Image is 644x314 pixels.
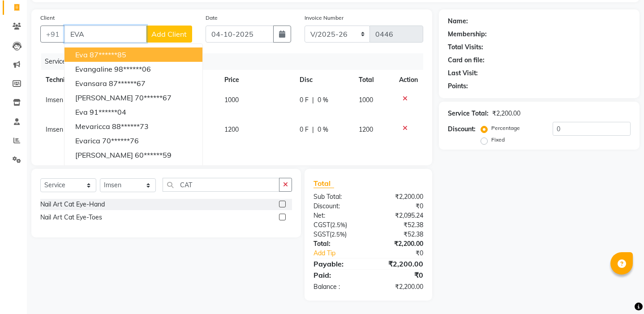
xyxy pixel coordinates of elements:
span: 1200 [224,125,239,133]
div: ₹2,200.00 [369,239,430,249]
div: Total Visits: [448,43,483,52]
div: ₹0 [379,249,430,258]
span: Eva [75,165,88,174]
div: Net: [307,211,369,220]
div: Balance : [307,282,369,292]
div: ₹0 [369,270,430,280]
div: Discount: [448,125,476,134]
div: Nail Art Cat Eye-Hand [40,200,105,209]
span: SGST [313,230,330,238]
a: Add Tip [307,249,379,258]
label: Fixed [491,136,505,144]
th: Technician [40,70,120,90]
div: ₹2,200.00 [369,192,430,202]
div: ₹52.38 [369,220,430,230]
span: Eva [75,50,88,59]
span: Imsen [46,96,63,104]
label: Invoice Number [305,14,343,22]
button: Add Client [146,26,192,43]
span: 1200 [359,125,373,133]
div: Membership: [448,30,487,39]
span: Evansara [75,79,107,88]
div: Nail Art Cat Eye-Toes [40,213,102,222]
div: Services [41,53,430,70]
div: Payable: [307,258,369,269]
div: ₹2,200.00 [369,282,430,292]
span: 1000 [359,96,373,104]
span: 0 % [318,95,328,105]
span: Total [313,179,334,188]
th: Action [394,70,423,90]
span: Mevaricca [75,122,110,131]
div: Discount: [307,202,369,211]
span: 0 % [318,125,328,134]
span: Evangaline [75,65,112,73]
th: Total [353,70,394,90]
div: Points: [448,82,468,91]
span: 0 F [300,125,309,134]
div: ( ) [307,230,369,239]
input: Search or Scan [163,178,279,192]
div: Last Visit: [448,69,478,78]
th: Price [219,70,295,90]
span: | [312,125,314,134]
button: +91 [40,26,65,43]
label: Percentage [491,124,520,132]
span: Imsen [46,125,63,133]
label: Date [206,14,218,22]
th: Disc [294,70,353,90]
span: | [312,95,314,105]
span: [PERSON_NAME] [75,151,133,159]
div: Service Total: [448,109,489,118]
div: Sub Total: [307,192,369,202]
span: CGST [313,221,330,229]
span: 1000 [224,96,239,104]
div: Card on file: [448,56,485,65]
div: ₹0 [369,202,430,211]
span: [PERSON_NAME] [75,93,133,102]
div: Total: [307,239,369,249]
span: eva [75,108,88,116]
div: ₹2,095.24 [369,211,430,220]
span: Add Client [151,30,187,39]
span: 2.5% [332,221,345,228]
span: 0 F [300,95,309,105]
div: ₹2,200.00 [492,109,520,118]
label: Client [40,14,55,22]
div: Paid: [307,270,369,280]
input: Search by Name/Mobile/Email/Code [64,26,146,43]
div: ( ) [307,220,369,230]
span: Evarica [75,136,100,145]
div: ₹52.38 [369,230,430,239]
span: 2.5% [331,231,345,238]
div: Name: [448,17,468,26]
div: ₹2,200.00 [369,258,430,269]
